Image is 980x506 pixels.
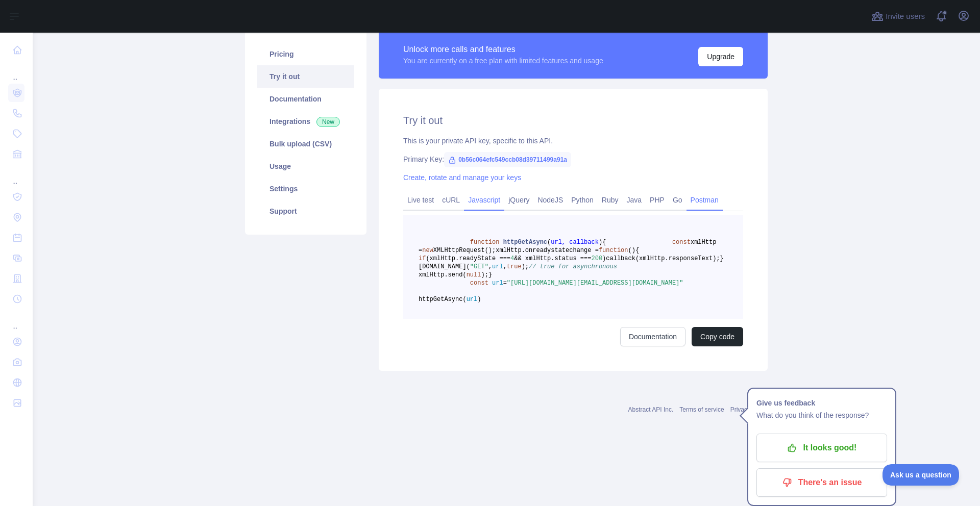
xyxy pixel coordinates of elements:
[503,239,547,246] span: httpGetAsync
[628,406,674,413] a: Abstract API Inc.
[646,192,669,208] a: PHP
[522,263,529,270] span: );
[467,271,481,279] span: null
[470,263,488,270] span: "GET"
[698,47,743,66] button: Upgrade
[403,154,743,164] div: Primary Key:
[8,61,24,82] div: ...
[419,263,470,270] span: [DOMAIN_NAME](
[481,271,488,279] span: );
[433,247,496,254] span: XMLHttpRequest();
[257,65,354,88] a: Try it out
[883,464,960,486] iframe: Toggle Customer Support
[720,255,724,262] span: }
[632,247,635,254] span: )
[492,263,503,270] span: url
[869,8,927,24] button: Invite users
[316,117,340,127] span: New
[551,239,599,246] span: url, callback
[504,192,533,208] a: jQuery
[257,178,354,200] a: Settings
[529,263,617,270] span: // true for asynchronous
[257,88,354,110] a: Documentation
[257,155,354,178] a: Usage
[403,173,521,182] a: Create, rotate and manage your keys
[426,255,510,262] span: (xmlHttp.readyState ===
[567,192,598,208] a: Python
[510,255,514,262] span: 4
[503,263,507,270] span: ,
[257,200,354,222] a: Support
[403,43,603,56] div: Unlock more calls and features
[492,280,503,287] span: url
[628,247,631,254] span: (
[470,280,488,287] span: const
[403,113,743,128] h2: Try it out
[623,192,646,208] a: Java
[403,192,438,208] a: Live test
[692,327,743,346] button: Copy code
[467,296,478,303] span: url
[602,255,606,262] span: )
[403,56,603,66] div: You are currently on a free plan with limited features and usage
[635,247,639,254] span: {
[488,263,492,270] span: ,
[669,192,687,208] a: Go
[403,136,743,146] div: This is your private API key, specific to this API.
[602,239,606,246] span: {
[606,255,720,262] span: callback(xmlHttp.responseText);
[438,192,464,208] a: cURL
[886,11,925,22] span: Invite users
[257,110,354,133] a: Integrations New
[547,239,551,246] span: (
[8,310,24,331] div: ...
[496,247,599,254] span: xmlHttp.onreadystatechange =
[514,255,591,262] span: && xmlHttp.status ===
[444,152,571,167] span: 0b56c064efc549ccb08d39711499a91a
[503,280,507,287] span: =
[419,296,467,303] span: httpGetAsync(
[419,271,467,279] span: xmlHttp.send(
[620,327,685,346] a: Documentation
[477,296,481,303] span: )
[8,165,24,186] div: ...
[464,192,504,208] a: Javascript
[687,192,723,208] a: Postman
[488,271,492,279] span: }
[672,239,691,246] span: const
[591,255,602,262] span: 200
[533,192,567,208] a: NodeJS
[507,280,683,287] span: "[URL][DOMAIN_NAME][EMAIL_ADDRESS][DOMAIN_NAME]"
[257,133,354,155] a: Bulk upload (CSV)
[507,263,522,270] span: true
[419,255,426,262] span: if
[257,43,354,65] a: Pricing
[599,247,628,254] span: function
[679,406,724,413] a: Terms of service
[422,247,433,254] span: new
[470,239,500,246] span: function
[598,192,623,208] a: Ruby
[730,406,768,413] a: Privacy policy
[599,239,602,246] span: )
